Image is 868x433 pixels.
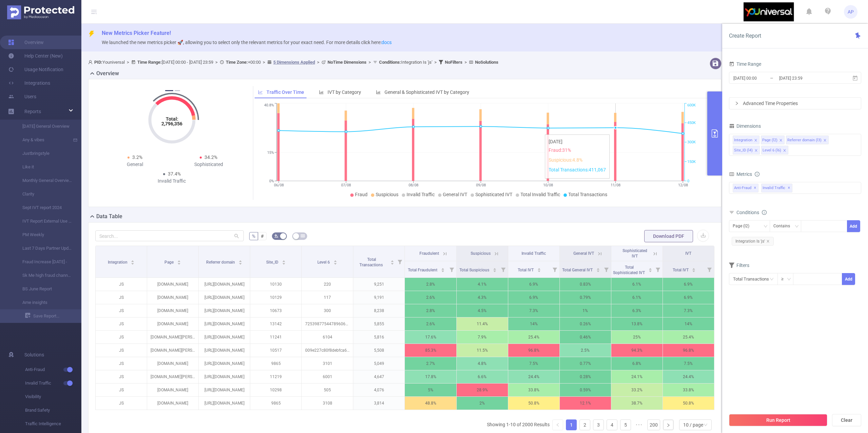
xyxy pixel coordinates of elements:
p: 25.4% [508,331,559,344]
div: Sort [493,267,497,271]
div: Sort [333,259,337,263]
a: Overview [8,36,44,49]
span: General IVT [443,192,467,197]
i: icon: caret-up [334,259,337,261]
span: 34.2% [204,154,217,160]
span: Page [164,260,175,265]
a: 5 [620,420,631,430]
span: IVT by Category [328,89,361,95]
p: JS [96,291,147,304]
p: 2.5% [560,344,611,357]
span: # [261,233,264,239]
div: Sophisticated [172,161,246,168]
span: Total Fraudulent [408,268,438,272]
p: 117 [302,291,353,304]
i: icon: caret-down [282,262,285,264]
p: 6104 [302,331,353,344]
p: 25.4% [663,331,714,344]
i: Filter menu [447,261,456,277]
i: icon: table [301,234,305,238]
p: 17.6% [405,331,456,344]
div: Referrer domain (l3) [787,136,822,145]
span: We launched the new metrics picker 🚀, allowing you to select only the relevant metrics for your e... [102,40,392,45]
p: 2.6% [405,317,456,330]
span: 3.2% [132,154,142,160]
span: Total General IVT [562,268,594,272]
i: icon: caret-down [537,269,541,271]
p: [DOMAIN_NAME] [147,317,198,330]
input: Search... [95,230,244,241]
p: 0.79% [560,291,611,304]
span: Fraud [355,192,368,197]
i: icon: caret-down [177,262,181,264]
span: Solutions [24,348,44,362]
p: 94.3% [611,344,663,357]
b: No Filters [445,60,462,65]
i: icon: caret-down [441,269,445,271]
span: Site_ID [266,260,279,265]
span: Suspicious [471,251,491,256]
i: icon: caret-up [441,267,445,269]
p: 10517 [250,344,301,357]
span: Integration Is 'js' [732,237,774,246]
b: Time Zone: [226,60,248,65]
span: Invalid Traffic [761,184,792,192]
span: Referrer domain [206,260,236,265]
p: 7253987754478960641-1839900496942161 [302,317,353,330]
span: Anti-Fraud [733,184,758,192]
span: Total Transactions [359,257,384,267]
p: 0.83% [560,278,611,291]
p: 0.46% [560,331,611,344]
p: 13.8% [611,317,663,330]
p: 96.8% [508,344,559,357]
p: [DOMAIN_NAME] [147,357,198,370]
div: Sort [648,267,652,271]
i: icon: caret-up [648,267,652,269]
p: 6.9% [508,291,559,304]
p: 11.4% [457,317,508,330]
div: Sort [441,267,445,271]
p: JS [96,357,147,370]
div: Sort [692,267,696,271]
tspan: 40.8% [264,103,274,108]
span: Invalid Traffic [25,376,81,390]
span: % [252,233,255,239]
i: Filter menu [705,261,714,277]
i: icon: info-circle [762,210,767,215]
span: Total Suspicious [459,268,490,272]
p: [DOMAIN_NAME][PERSON_NAME] [147,344,198,357]
p: 9,191 [353,291,405,304]
p: [URL][DOMAIN_NAME] [199,278,250,291]
h2: Overview [96,69,119,78]
span: > [315,60,321,65]
span: Suspicious [376,192,398,197]
p: 6.9% [663,291,714,304]
i: Filter menu [498,261,508,277]
p: 009e227c80f8debfca623b50f4fcdb5b77 [302,344,353,357]
span: Metrics [729,171,752,177]
a: PM Weekly [14,228,73,242]
tspan: 11/08 [610,183,620,187]
p: 10130 [250,278,301,291]
div: Integration [734,136,752,145]
tspan: 07/08 [341,183,351,187]
i: icon: caret-up [131,259,135,261]
a: Reports [24,105,41,118]
li: 1 [566,419,577,430]
p: 220 [302,278,353,291]
span: > [261,60,267,65]
p: 7.3% [663,304,714,317]
p: 96.8% [663,344,714,357]
div: Level 6 (l6) [763,146,781,155]
li: Referrer domain (l3) [786,136,829,144]
a: 200 [648,420,660,430]
p: [DOMAIN_NAME] [147,278,198,291]
i: icon: caret-down [493,269,496,271]
span: ••• [634,419,645,430]
i: icon: caret-up [391,259,394,261]
li: Site_ID (l4) [733,146,760,154]
span: > [432,60,439,65]
li: 3 [593,419,604,430]
a: Any & vibes [14,133,73,147]
a: [DATE] General Overview [14,120,73,133]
